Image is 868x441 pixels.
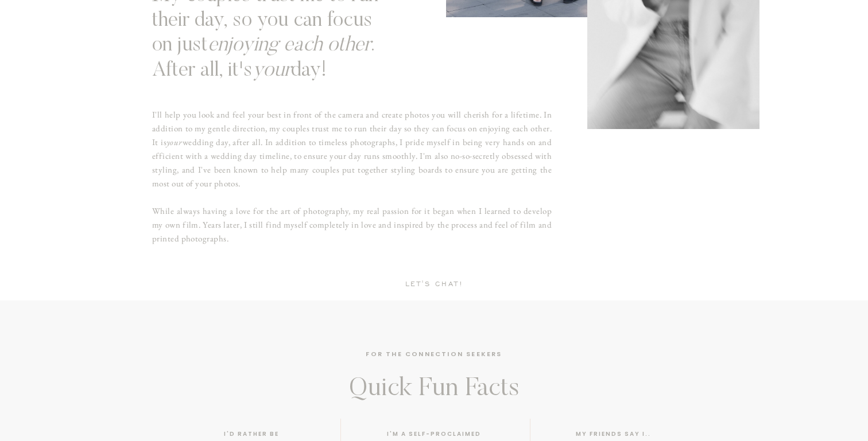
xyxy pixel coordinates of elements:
[334,349,534,361] a: for the connection seekers
[197,429,306,441] h3: I'd rather be
[208,36,371,56] i: enjoying each other
[152,108,552,256] h3: I'll help you look and feel your best in front of the camera and create photos you will cherish f...
[377,429,491,439] h3: i'm a self-proclaimed
[253,61,291,81] i: your
[399,279,470,290] a: Let's chat!
[335,374,534,404] h3: Quick Fun Facts
[166,136,183,147] i: your
[559,429,668,440] h3: my friends say i..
